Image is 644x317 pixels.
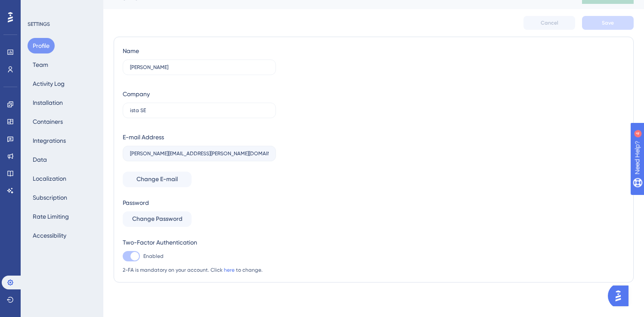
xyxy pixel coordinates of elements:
[28,114,68,129] button: Containers
[582,16,634,30] button: Save
[123,211,192,227] button: Change Password
[28,38,55,53] button: Profile
[123,198,276,208] div: Password
[136,174,178,185] span: Change E-mail
[132,214,183,224] span: Change Password
[28,228,71,243] button: Accessibility
[143,253,164,260] span: Enabled
[224,267,235,273] a: here
[608,283,634,309] iframe: UserGuiding AI Assistant Launcher
[28,57,53,72] button: Team
[28,171,71,186] button: Localization
[28,95,68,110] button: Installation
[123,237,276,248] div: Two-Factor Authentication
[28,190,72,205] button: Subscription
[20,2,54,13] span: Need Help?
[123,89,150,99] div: Company
[123,172,192,187] button: Change E-mail
[541,19,558,26] span: Cancel
[130,64,269,70] input: Name Surname
[28,209,74,224] button: Rate Limiting
[130,151,269,157] input: E-mail Address
[602,19,614,26] span: Save
[130,107,269,113] input: Company Name
[123,132,164,142] div: E-mail Address
[28,21,97,28] div: SETTINGS
[123,46,139,56] div: Name
[123,267,276,273] span: 2-FA is mandatory on your account. Click to change.
[60,4,62,11] div: 4
[28,133,71,148] button: Integrations
[28,152,52,167] button: Data
[28,76,70,91] button: Activity Log
[523,16,575,30] button: Cancel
